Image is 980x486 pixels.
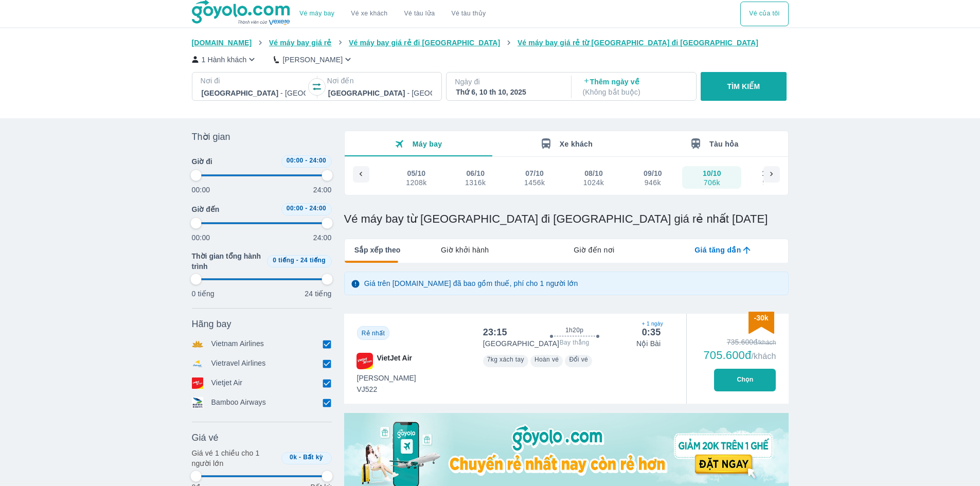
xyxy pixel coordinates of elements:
p: [PERSON_NAME] [282,55,343,65]
div: 09/10 [644,168,662,178]
span: - [299,454,301,461]
div: 705.600đ [703,349,776,362]
div: scrollable day and price [92,166,486,189]
button: Vé của tôi [740,2,788,26]
div: 1456k [524,178,545,187]
p: ( Không bắt buộc ) [583,87,687,97]
nav: breadcrumb [192,38,789,48]
div: 10/10 [703,168,721,178]
div: 1208k [406,178,426,187]
a: Vé xe khách [351,10,387,17]
span: Giờ khởi hành [441,245,489,255]
span: VietJet Air [377,353,412,369]
span: Vé máy bay giá rẻ từ [GEOGRAPHIC_DATA] đi [GEOGRAPHIC_DATA] [518,39,758,47]
span: 24:00 [309,157,326,164]
div: choose transportation mode [740,2,788,26]
button: Vé tàu thủy [443,2,494,26]
span: Đổi vé [569,356,588,363]
div: 06/10 [466,168,485,178]
div: 1024k [583,178,604,187]
p: 24:00 [313,232,332,243]
span: [PERSON_NAME] [357,373,416,383]
span: 0k [290,454,297,461]
div: choose transportation mode [291,2,494,26]
span: 24:00 [309,205,326,212]
div: 946k [644,178,662,187]
p: Vietravel Airlines [211,358,266,369]
span: 00:00 [287,205,304,212]
p: [GEOGRAPHIC_DATA] [483,338,559,349]
span: - [296,257,298,264]
span: Giờ đi [192,156,212,167]
div: lab API tabs example [400,239,788,261]
span: VJ522 [357,384,416,394]
span: 7kg xách tay [487,356,524,363]
div: 946k [762,178,780,187]
span: 24 tiếng [300,257,326,264]
span: -30k [754,314,768,322]
span: Giờ đến nơi [574,245,614,255]
span: [DOMAIN_NAME] [192,39,252,47]
button: Chọn [714,369,776,391]
span: Vé máy bay giá rẻ đi [GEOGRAPHIC_DATA] [349,39,500,47]
span: + 1 ngày [642,320,661,328]
img: discount [749,312,774,334]
p: Giá vé 1 chiều cho 1 người lớn [192,448,277,469]
span: /khách [751,352,776,361]
p: Nơi đi [201,76,307,86]
p: Vietjet Air [211,377,243,389]
button: 1 Hành khách [192,54,258,65]
span: Sắp xếp theo [354,245,401,255]
button: TÌM KIẾM [701,72,787,101]
span: Thời gian [192,131,230,143]
span: Giá vé [192,431,219,444]
span: - [305,157,307,164]
p: Thêm ngày về [583,77,687,97]
div: 11/10 [762,168,780,178]
span: Giá tăng dần [694,245,741,255]
p: 1 Hành khách [202,55,247,65]
span: Xe khách [560,140,593,148]
button: [PERSON_NAME] [274,54,353,65]
span: Vé máy bay giá rẻ [269,39,332,47]
div: 1316k [465,178,486,187]
span: 0 tiếng [273,257,294,264]
p: Nơi đến [327,76,433,86]
span: Tàu hỏa [709,140,739,148]
div: 08/10 [584,168,603,178]
p: Bamboo Airways [211,397,266,408]
div: 23:15 [483,326,507,338]
img: VJ [357,353,373,369]
div: 07/10 [525,168,544,178]
span: Hãng bay [192,318,231,330]
span: Rẻ nhất [362,330,385,337]
span: Hoàn vé [534,356,559,363]
p: Giá trên [DOMAIN_NAME] đã bao gồm thuế, phí cho 1 người lớn [364,278,578,289]
div: Thứ 6, 10 th 10, 2025 [456,87,560,97]
p: 24 tiếng [305,289,331,299]
div: 706k [703,178,721,187]
span: Máy bay [413,140,442,148]
span: Giờ đến [192,204,220,214]
div: 05/10 [407,168,426,178]
p: Ngày đi [455,77,561,87]
a: Vé tàu lửa [396,2,443,26]
span: Thời gian tổng hành trình [192,251,263,272]
p: Nội Bài [636,338,661,349]
a: Vé máy bay [299,10,334,17]
h1: Vé máy bay từ [GEOGRAPHIC_DATA] đi [GEOGRAPHIC_DATA] giá rẻ nhất [DATE] [344,212,789,226]
span: Bất kỳ [303,454,323,461]
p: Vietnam Airlines [211,338,264,350]
p: 00:00 [192,185,210,195]
p: 00:00 [192,232,210,243]
span: - [305,205,307,212]
div: 735.600đ [703,337,776,347]
span: 00:00 [287,157,304,164]
p: TÌM KIẾM [727,81,760,92]
div: 0:35 [642,326,661,338]
span: 1h20p [565,326,583,334]
p: 24:00 [313,185,332,195]
p: 0 tiếng [192,289,215,299]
